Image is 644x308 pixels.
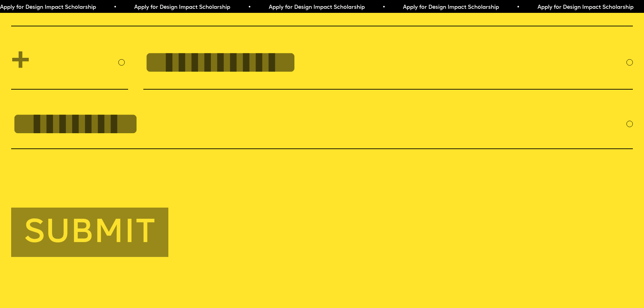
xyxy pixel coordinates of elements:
[11,208,168,257] button: Submit
[382,5,385,10] span: •
[11,159,114,185] iframe: reCAPTCHA
[516,5,519,10] span: •
[113,5,116,10] span: •
[248,5,251,10] span: •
